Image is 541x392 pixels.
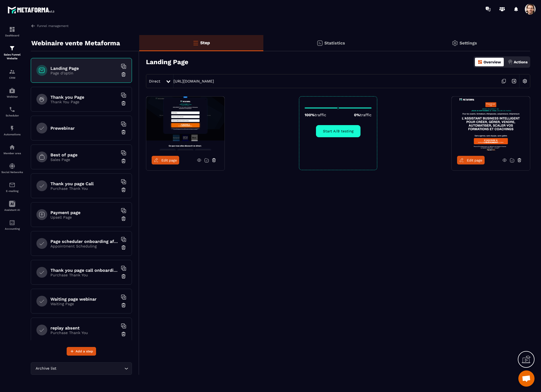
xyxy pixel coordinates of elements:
img: stats.20deebd0.svg [317,40,323,46]
img: accountant [9,219,15,226]
h6: Best of page [50,152,118,157]
span: Add a step [76,349,93,354]
h6: Page scheduler onboarding after payment [50,239,118,244]
span: Edit page [467,158,482,162]
a: formationformationSales Funnel Website [1,41,23,64]
button: Start A/B testing [316,125,360,137]
p: Automations [1,133,23,136]
img: trash [121,302,126,308]
img: trash [121,216,126,221]
img: automations [9,144,15,150]
img: setting-w.858f3a88.svg [520,76,530,86]
h6: Payment page [50,210,118,215]
img: arrow [31,23,36,28]
img: arrow-next.bcc2205e.svg [509,76,519,86]
button: Add a step [67,347,96,356]
p: Dashboard [1,34,23,37]
p: Purchase Thank You [50,273,118,277]
img: dashboard-orange.40269519.svg [478,60,482,64]
h6: Landing Page [50,66,118,71]
img: trash [121,72,126,77]
a: emailemailE-mailing [1,178,23,197]
img: formation [9,26,15,33]
img: trash [121,101,126,106]
img: automations [9,87,15,94]
img: trash [121,274,126,279]
h3: Landing Page [146,58,188,66]
p: CRM [1,76,23,79]
a: accountantaccountantAccounting [1,215,23,234]
p: Social Networks [1,171,23,174]
a: Edit page [457,156,485,164]
img: setting-gr.5f69749f.svg [452,40,458,46]
a: [URL][DOMAIN_NAME] [173,79,214,83]
img: trash [121,129,126,135]
p: Step [200,40,210,45]
img: trash [121,187,126,192]
p: Page d'optin [50,71,118,75]
p: Accounting [1,227,23,230]
p: Webinar [1,95,23,98]
p: Appointment Scheduling [50,244,118,248]
img: social-network [9,163,15,169]
img: trash [121,158,126,164]
img: image [452,97,530,150]
span: traffic [315,113,326,117]
p: Statistics [324,40,345,46]
img: image [146,97,224,150]
img: trash [121,245,126,250]
span: traffic [360,113,372,117]
img: scheduler [9,106,15,113]
img: bars-o.4a397970.svg [192,40,199,46]
p: Webinaire vente Metaforma [31,38,120,49]
p: Purchase Thank You [50,186,118,191]
img: actions.d6e523a2.png [508,60,513,64]
h6: replay absent [50,325,118,331]
h6: Thank you Page [50,95,118,100]
a: automationsautomationsMember area [1,140,23,159]
p: Upsell Page [50,215,118,219]
img: formation [9,68,15,75]
a: formationformationDashboard [1,22,23,41]
img: trash [121,331,126,337]
p: Thank You Page [50,100,118,104]
p: E-mailing [1,190,23,192]
p: Actions [514,60,528,64]
img: automations [9,125,15,132]
div: Search for option [31,362,132,375]
a: schedulerschedulerScheduler [1,102,23,121]
a: automationsautomationsAutomations [1,121,23,140]
a: Funnel management [31,23,69,28]
p: Overview [484,60,501,64]
div: Open chat [518,370,535,387]
span: Edit page [161,158,177,162]
p: Settings [460,40,477,46]
p: Assistant AI [1,208,23,211]
h6: Thank you page call onboarding [50,268,118,273]
p: Scheduler [1,114,23,117]
a: social-networksocial-networkSocial Networks [1,159,23,178]
span: Archive list [34,366,57,372]
p: Waiting Page [50,302,118,306]
a: Edit page [152,156,179,164]
img: email [9,182,15,188]
h6: Waiting page webinar [50,297,118,302]
p: Sales Funnel Website [1,53,23,60]
h6: Thank you page Call [50,181,118,186]
p: Purchase Thank You [50,331,118,335]
img: formation [9,45,15,51]
span: Direct [149,79,160,83]
a: formationformationCRM [1,64,23,83]
input: Search for option [57,366,123,372]
p: Sales Page [50,157,118,162]
a: Assistant AI [1,197,23,215]
h6: Prewebinar [50,126,118,131]
p: 100% [305,113,326,117]
a: automationsautomationsWebinar [1,83,23,102]
p: Member area [1,152,23,155]
p: 0% [354,113,372,117]
img: logo [8,5,56,15]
